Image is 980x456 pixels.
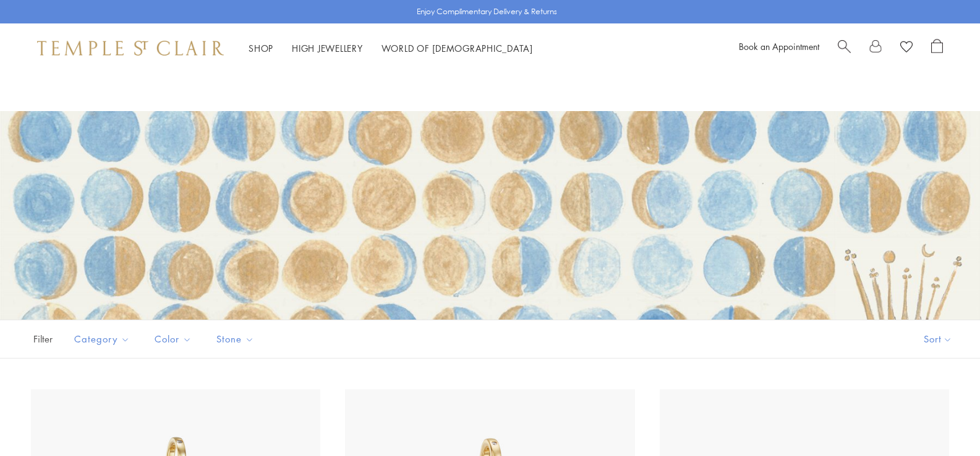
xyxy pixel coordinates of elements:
a: Search [838,39,851,57]
img: Temple St. Clair [37,41,224,56]
button: Show sort by [896,320,980,358]
a: View Wishlist [900,39,913,57]
p: Enjoy Complimentary Delivery & Returns [417,6,557,18]
nav: Main navigation [249,41,533,56]
a: Book an Appointment [739,40,819,52]
span: Category [68,331,139,347]
a: Open Shopping Bag [931,39,943,57]
span: Stone [210,331,263,347]
a: ShopShop [249,42,273,54]
button: Color [145,325,201,353]
a: High JewelleryHigh Jewellery [292,42,363,54]
span: Color [148,331,201,347]
button: Category [65,325,139,353]
a: World of [DEMOGRAPHIC_DATA]World of [DEMOGRAPHIC_DATA] [381,42,533,54]
button: Stone [207,325,263,353]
